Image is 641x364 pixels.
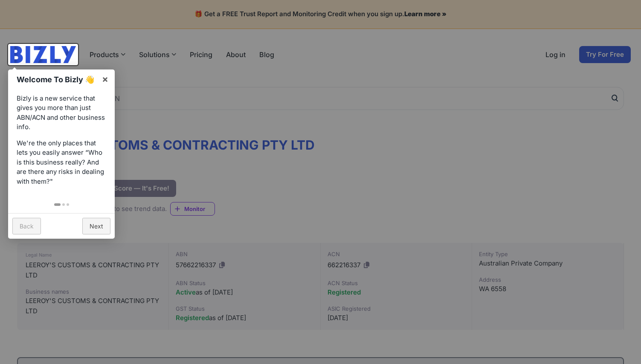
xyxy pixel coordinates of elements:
[17,74,97,85] h1: Welcome To Bizly 👋
[82,218,110,234] a: Next
[12,218,41,234] a: Back
[17,94,106,132] p: Bizly is a new service that gives you more than just ABN/ACN and other business info.
[17,139,106,187] p: We're the only places that lets you easily answer “Who is this business really? And are there any...
[96,69,115,89] a: ×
